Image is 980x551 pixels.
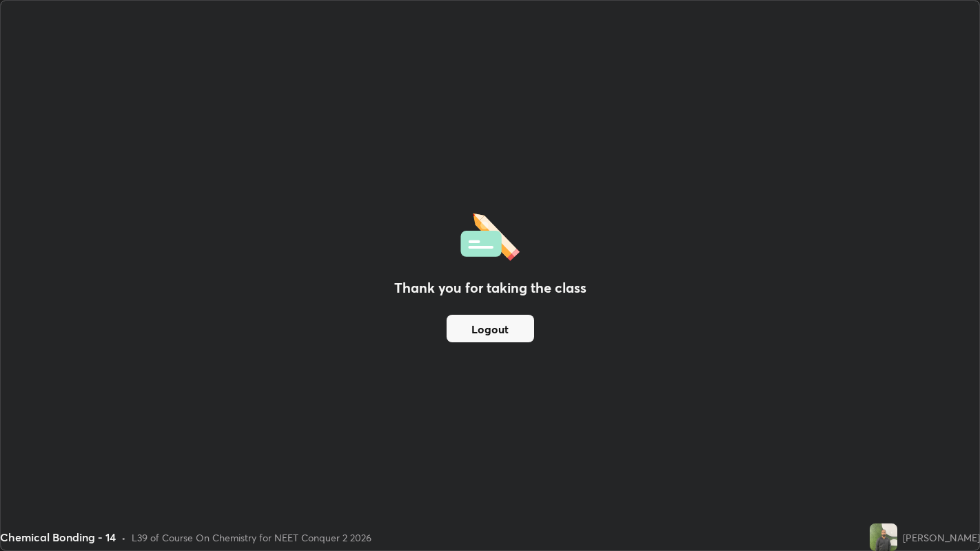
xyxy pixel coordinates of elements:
img: offlineFeedback.1438e8b3.svg [460,209,520,261]
div: • [121,530,126,545]
div: L39 of Course On Chemistry for NEET Conquer 2 2026 [132,530,371,545]
button: Logout [447,315,534,342]
h2: Thank you for taking the class [394,278,586,298]
div: [PERSON_NAME] [903,530,980,545]
img: ac796851681f4a6fa234867955662471.jpg [870,523,897,551]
